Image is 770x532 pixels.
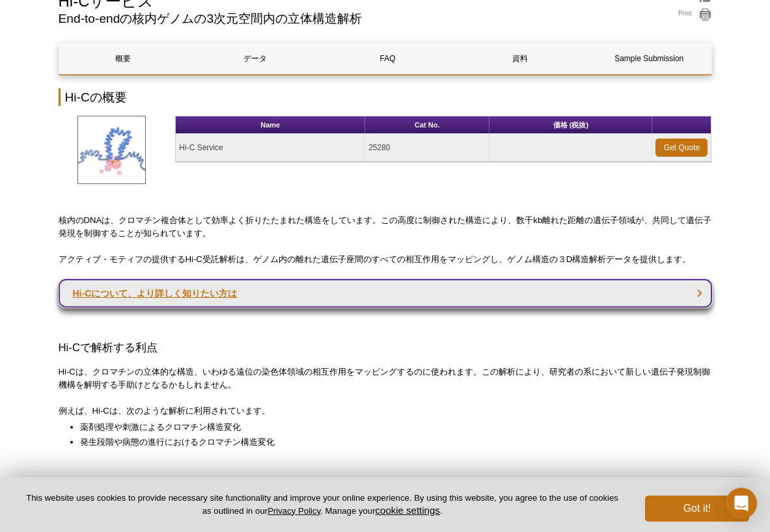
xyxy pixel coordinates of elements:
[323,43,452,74] a: FAQ
[59,88,712,106] h2: Hi-Cの概要
[59,214,712,240] p: 核内のDNAは、クロマチン複合体として効率よく折りたたまれた構造をしています。この高度に制御された構造により、数千kb離れた距離の遺伝子領域が、共同して遺伝子発現を制御することが知られています。
[489,116,652,134] th: 価格 (税抜)
[59,253,712,266] p: アクティブ・モティフの提供するHi-C受託解析は、ゲノム内の離れた遺伝子座間のすべての相互作用をマッピングし、ゲノム構造の３D構造解析データを提供します。
[663,8,712,22] a: Print
[59,13,650,25] h2: End-to-endの核内ゲノムの3次元空間内の立体構造解析
[59,366,712,392] p: Hi-Cは、クロマチンの立体的な構造、いわゆる遠位の染色体領域の相互作用をマッピングするのに使われます。この解析により、研究者の系において新しい遺伝子発現制御機構を解明する手助けとなるかもしれません。
[365,116,489,134] th: Cat No.
[80,436,699,449] li: 発生段階や病態の進行におけるクロマチン構造変化
[726,488,757,519] div: Open Intercom Messenger
[59,340,712,356] h3: Hi-Cで解析する利点
[176,134,365,162] td: Hi-C Service
[268,506,320,516] a: Privacy Policy
[645,496,749,522] button: Got it!
[77,116,146,184] img: Hi-C Service
[365,134,489,162] td: 25280
[80,421,699,434] li: 薬剤処理や刺激によるクロマチン構造変化​
[21,492,624,517] p: This website uses cookies to provide necessary site functionality and improve your online experie...
[191,43,320,74] a: データ
[59,43,187,74] a: 概要
[456,43,584,74] a: 資料
[176,116,365,134] th: Name
[59,405,712,418] p: 例えば、Hi-Cは、次のような解析に利用されています。
[59,279,712,308] a: Hi-Cについて、より詳しく知りたい方は
[376,505,440,516] button: cookie settings
[655,139,708,157] a: Get Quote
[588,43,710,74] a: Sample Submission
